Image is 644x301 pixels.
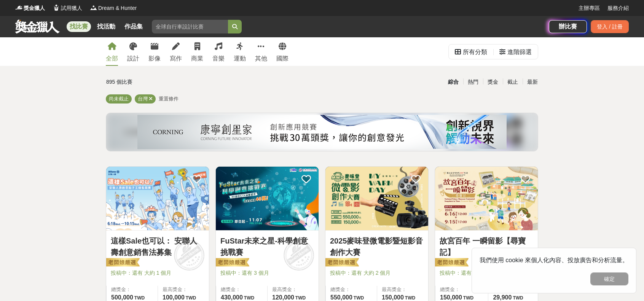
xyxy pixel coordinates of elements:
img: Cover Image [106,167,209,230]
img: 老闆娘嚴選 [324,258,359,268]
a: 這樣Sale也可以： 安聯人壽創意銷售法募集 [111,235,204,258]
div: 所有分類 [463,45,487,60]
div: 獎金 [483,75,503,89]
a: 2025麥味登微電影暨短影音創作大賽 [330,235,424,258]
img: 老闆娘嚴選 [214,258,249,268]
span: 重置條件 [159,96,179,102]
span: 尚未截止 [109,96,129,102]
span: 最高獎金： [272,286,314,293]
span: 獎金獵人 [24,4,45,12]
img: Cover Image [325,167,428,230]
span: 投稿中：還有 大約 2 個月 [330,269,424,277]
a: 音樂 [212,37,225,66]
span: 台灣 [138,96,148,102]
a: 故宮百年 一瞬留影【尋寶記】 [440,235,533,258]
div: 運動 [234,54,246,63]
div: 寫作 [170,54,182,63]
img: 老闆娘嚴選 [434,258,469,268]
span: 最高獎金： [382,286,424,293]
div: 熱門 [463,75,483,89]
div: 其他 [255,54,267,63]
div: 國際 [276,54,289,63]
a: 設計 [127,37,139,66]
span: TWD [244,295,254,301]
span: 投稿中：還有 4 天 [440,269,533,277]
span: 總獎金： [111,286,153,293]
div: 設計 [127,54,139,63]
span: 120,000 [272,294,294,301]
img: Logo [53,4,60,11]
div: 截止 [503,75,523,89]
img: 450e0687-a965-40c0-abf0-84084e733638.png [137,115,507,149]
a: 作品集 [121,21,146,32]
a: 辦比賽 [549,20,587,33]
a: 運動 [234,37,246,66]
a: Logo獎金獵人 [15,4,45,12]
div: 登入 / 註冊 [591,20,629,33]
a: 國際 [276,37,289,66]
div: 綜合 [443,75,463,89]
a: FuStar未來之星-科學創意挑戰賽 [220,235,314,258]
img: 老闆娘嚴選 [105,258,140,268]
span: TWD [354,295,364,301]
a: 找比賽 [67,21,91,32]
span: Dream & Hunter [98,4,137,12]
div: 商業 [191,54,203,63]
span: TWD [513,295,523,301]
a: 找活動 [94,21,118,32]
span: 投稿中：還有 3 個月 [220,269,314,277]
span: 100,000 [163,294,185,301]
span: 總獎金： [440,286,483,293]
span: 29,900 [493,294,512,301]
a: 寫作 [170,37,182,66]
a: 服務介紹 [607,4,629,12]
img: Logo [15,4,23,11]
span: 550,000 [330,294,352,301]
span: 最高獎金： [163,286,204,293]
span: TWD [186,295,196,301]
button: 確定 [590,272,628,285]
span: 試用獵人 [61,4,82,12]
a: 商業 [191,37,203,66]
span: TWD [134,295,145,301]
a: 影像 [148,37,161,66]
span: TWD [463,295,473,301]
div: 最新 [523,75,542,89]
div: 進階篩選 [507,45,532,60]
span: 150,000 [440,294,462,301]
a: 主辦專區 [579,4,600,12]
span: TWD [295,295,306,301]
img: Cover Image [216,167,319,230]
span: 我們使用 cookie 來個人化內容、投放廣告和分析流量。 [480,257,628,263]
input: 全球自行車設計比賽 [152,20,228,33]
a: 全部 [106,37,118,66]
span: 投稿中：還有 大約 1 個月 [111,269,204,277]
a: 其他 [255,37,267,66]
div: 影像 [148,54,161,63]
img: Cover Image [435,167,538,230]
a: LogoDream & Hunter [90,4,137,12]
span: TWD [405,295,415,301]
div: 音樂 [212,54,225,63]
div: 895 個比賽 [106,75,250,89]
span: 總獎金： [330,286,372,293]
span: 總獎金： [221,286,263,293]
span: 430,000 [221,294,243,301]
span: 500,000 [111,294,133,301]
div: 全部 [106,54,118,63]
img: Logo [90,4,97,11]
a: Logo試用獵人 [53,4,82,12]
span: 150,000 [382,294,404,301]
